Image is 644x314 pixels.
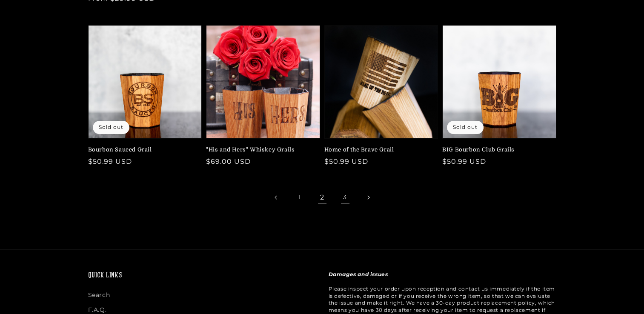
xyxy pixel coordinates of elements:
a: Bourbon Sauced Grail [88,146,197,154]
a: Home of the Brave Grail [324,146,433,154]
strong: Damages and issues [329,271,388,277]
span: Page 2 [313,188,332,207]
a: Page 3 [336,188,355,207]
a: "His and Hers" Whiskey Grails [206,146,315,154]
a: Search [88,290,110,303]
a: Page 1 [290,188,309,207]
a: Next page [359,188,378,207]
nav: Pagination [88,188,556,207]
a: BIG Bourbon Club Grails [442,146,551,154]
a: Previous page [267,188,286,207]
h2: Quick links [88,271,316,281]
